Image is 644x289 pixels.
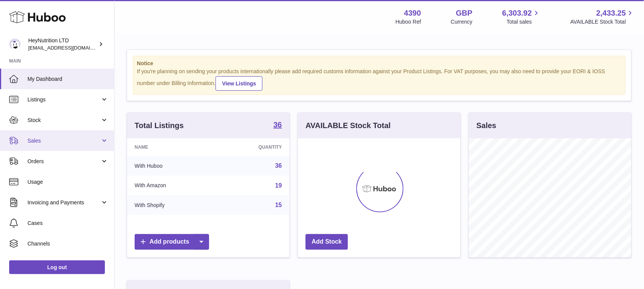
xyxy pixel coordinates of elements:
span: Channels [27,240,108,247]
a: 15 [275,202,282,208]
span: [EMAIL_ADDRESS][DOMAIN_NAME] [28,45,112,51]
a: Add Stock [306,234,348,250]
span: My Dashboard [27,75,108,83]
span: 6,303.92 [502,8,532,18]
span: Invoicing and Payments [27,199,100,206]
h3: Total Listings [135,120,184,131]
td: With Amazon [127,176,216,196]
td: With Huboo [127,156,216,176]
strong: Notice [137,60,621,67]
td: With Shopify [127,195,216,215]
img: info@heynutrition.com [9,39,21,50]
a: View Listings [216,76,262,91]
th: Quantity [216,138,290,156]
span: Sales [27,137,100,144]
div: HeyNutrition LTD [28,37,97,51]
strong: GBP [456,8,472,18]
span: Stock [27,117,100,124]
a: 36 [275,162,282,169]
span: Total sales [507,18,541,26]
span: Orders [27,158,100,165]
strong: 36 [274,121,282,128]
span: Cases [27,220,108,227]
span: Listings [27,96,100,103]
div: Currency [451,18,473,26]
a: 36 [274,121,282,130]
a: Add products [135,234,209,250]
h3: Sales [477,120,496,131]
span: Usage [27,178,108,186]
span: 2,433.25 [596,8,626,18]
a: 2,433.25 AVAILABLE Stock Total [570,8,635,26]
th: Name [127,138,216,156]
h3: AVAILABLE Stock Total [306,120,391,131]
div: If you're planning on sending your products internationally please add required customs informati... [137,68,621,91]
div: Huboo Ref [396,18,421,26]
a: 6,303.92 Total sales [502,8,541,26]
a: Log out [9,260,105,274]
strong: 4390 [404,8,421,18]
a: 19 [275,182,282,189]
span: AVAILABLE Stock Total [570,18,635,26]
